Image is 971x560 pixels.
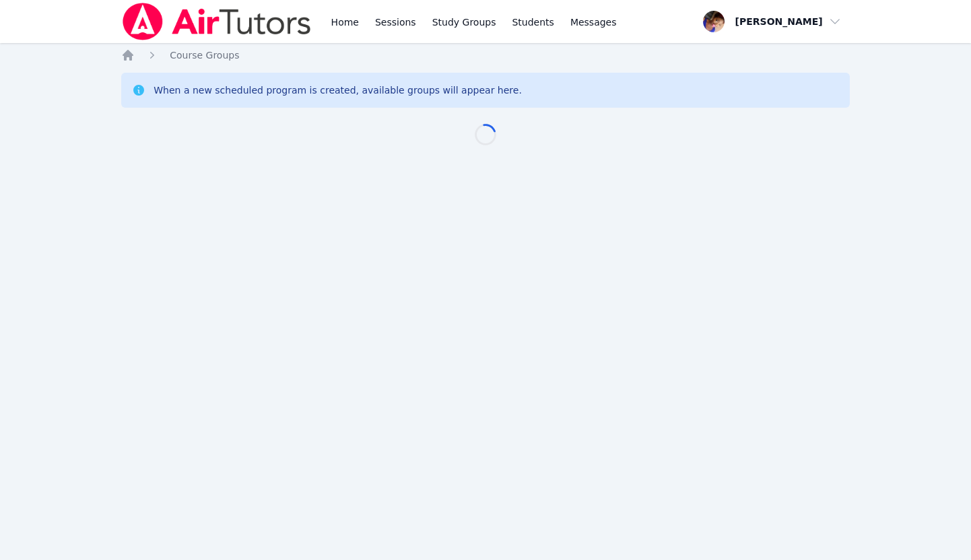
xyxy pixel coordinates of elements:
span: Course Groups [170,50,239,61]
div: When a new scheduled program is created, available groups will appear here. [154,83,522,97]
span: Messages [570,15,617,29]
a: Course Groups [170,48,239,62]
img: Air Tutors [121,3,312,40]
nav: Breadcrumb [121,48,850,62]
